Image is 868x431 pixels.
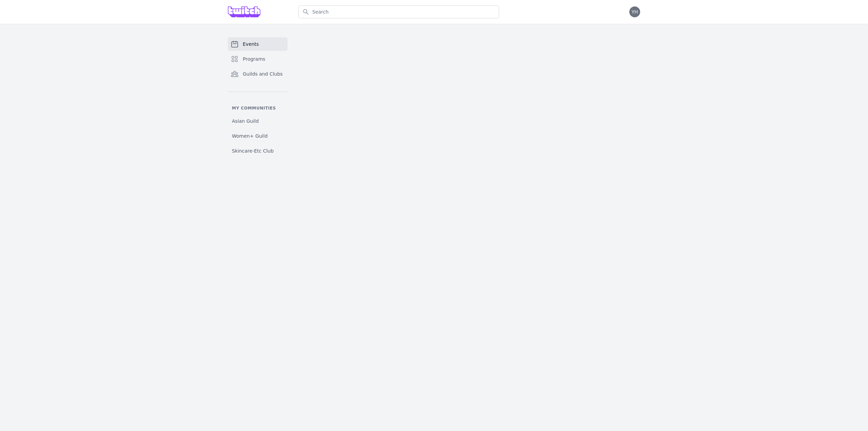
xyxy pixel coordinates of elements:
[228,37,288,157] nav: Sidebar
[629,6,640,17] button: YH
[228,105,288,111] p: My communities
[232,148,274,154] span: Skincare-Etc Club
[631,9,638,14] span: YH
[228,130,288,142] a: Women+ Guild
[298,5,499,18] input: Search
[232,133,268,139] span: Women+ Guild
[243,71,283,77] span: Guilds and Clubs
[228,37,288,51] a: Events
[228,67,288,81] a: Guilds and Clubs
[232,118,259,124] span: Asian Guild
[243,56,265,62] span: Programs
[228,115,288,127] a: Asian Guild
[228,145,288,157] a: Skincare-Etc Club
[243,41,259,47] span: Events
[228,52,288,66] a: Programs
[228,6,260,17] img: Grove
